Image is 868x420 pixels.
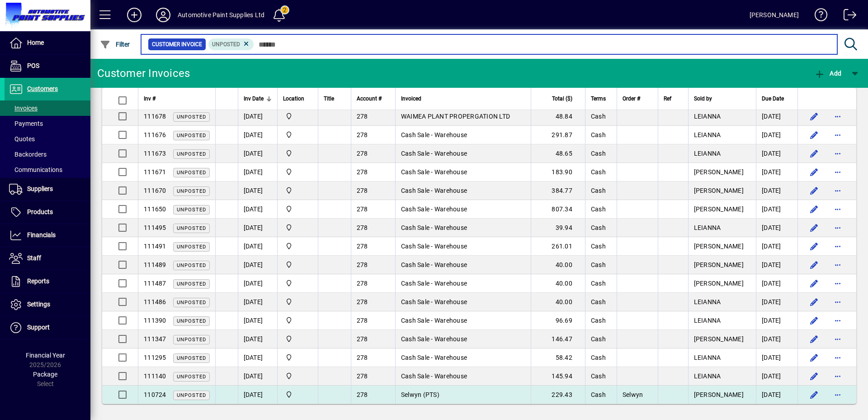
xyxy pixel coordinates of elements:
[177,262,206,268] span: Unposted
[238,293,277,311] td: [DATE]
[208,38,254,50] mat-chip: Customer Invoice Status: Unposted
[144,113,166,120] span: 111678
[27,277,49,285] span: Reports
[357,94,390,104] div: Account #
[591,391,606,398] span: Cash
[177,355,206,361] span: Unposted
[812,65,844,81] button: Add
[357,317,368,324] span: 278
[807,109,821,124] button: Edit
[9,120,43,127] span: Payments
[144,298,166,305] span: 111486
[591,94,606,104] span: Terms
[808,2,828,31] a: Knowledge Base
[357,391,368,398] span: 278
[694,261,744,268] span: [PERSON_NAME]
[830,332,845,346] button: More options
[5,32,90,54] a: Home
[762,94,784,104] span: Due Date
[531,144,585,163] td: 48.65
[357,335,368,343] span: 278
[357,261,368,268] span: 278
[694,224,721,231] span: LEIANNA
[531,126,585,144] td: 291.87
[694,298,721,305] span: LEIANNA
[27,324,50,331] span: Support
[756,256,797,274] td: [DATE]
[531,219,585,237] td: 39.94
[756,200,797,219] td: [DATE]
[807,258,821,272] button: Edit
[531,386,585,404] td: 229.43
[283,353,312,363] span: Automotive Paint Supplies Ltd
[830,369,845,383] button: More options
[120,7,149,23] button: Add
[238,126,277,144] td: [DATE]
[830,109,845,124] button: More options
[357,168,368,176] span: 278
[177,170,206,176] span: Unposted
[144,150,166,157] span: 111673
[5,55,90,77] a: POS
[27,39,44,46] span: Home
[357,298,368,305] span: 278
[283,390,312,400] span: Automotive Paint Supplies Ltd
[756,219,797,237] td: [DATE]
[5,316,90,339] a: Support
[591,224,606,231] span: Cash
[177,392,206,398] span: Unposted
[531,237,585,256] td: 261.01
[144,131,166,138] span: 111676
[401,261,467,268] span: Cash Sale - Warehouse
[401,224,467,231] span: Cash Sale - Warehouse
[694,243,744,250] span: [PERSON_NAME]
[694,391,744,398] span: [PERSON_NAME]
[664,94,671,104] span: Ref
[177,337,206,343] span: Unposted
[5,201,90,224] a: Products
[401,372,467,380] span: Cash Sale - Warehouse
[401,187,467,194] span: Cash Sale - Warehouse
[5,270,90,293] a: Reports
[144,187,166,194] span: 111670
[694,280,744,287] span: [PERSON_NAME]
[149,7,178,23] button: Profile
[5,178,90,200] a: Suppliers
[100,41,130,48] span: Filter
[807,313,821,328] button: Edit
[591,261,606,268] span: Cash
[762,94,792,104] div: Due Date
[531,311,585,330] td: 96.69
[244,94,264,104] span: Inv Date
[531,348,585,367] td: 58.42
[283,315,312,325] span: Automotive Paint Supplies Ltd
[357,187,368,194] span: 278
[144,280,166,287] span: 111487
[238,386,277,404] td: [DATE]
[238,181,277,200] td: [DATE]
[694,335,744,343] span: [PERSON_NAME]
[694,131,721,138] span: LEIANNA
[807,202,821,216] button: Edit
[144,335,166,343] span: 111347
[9,151,47,158] span: Backorders
[807,276,821,291] button: Edit
[756,330,797,348] td: [DATE]
[283,204,312,214] span: Automotive Paint Supplies Ltd
[5,162,90,177] a: Communications
[807,350,821,365] button: Edit
[324,94,334,104] span: Title
[830,165,845,179] button: More options
[324,94,345,104] div: Title
[756,311,797,330] td: [DATE]
[537,94,580,104] div: Total ($)
[664,94,683,104] div: Ref
[623,391,643,398] span: Selwyn
[531,163,585,181] td: 183.90
[9,166,62,173] span: Communications
[283,278,312,288] span: Automotive Paint Supplies Ltd
[807,165,821,179] button: Edit
[27,254,41,262] span: Staff
[283,223,312,233] span: Automotive Paint Supplies Ltd
[756,293,797,311] td: [DATE]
